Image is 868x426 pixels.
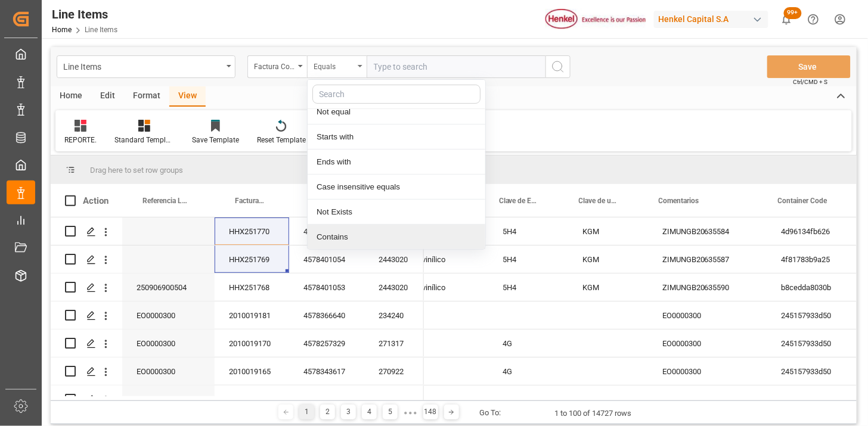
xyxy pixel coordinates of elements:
input: Search [312,85,480,104]
a: Home [52,26,72,34]
div: ZIMUNGB20635587 [648,245,767,273]
div: 2 [320,405,335,419]
div: 4578215015 [289,385,364,413]
div: b8cedda8030b [767,273,857,301]
div: 2010019170 [215,329,289,357]
div: KGM [582,218,634,245]
div: 245157933d50 [767,357,857,385]
span: Referencia Leschaco (impo) [142,197,190,205]
div: 250906900504 [122,273,215,301]
div: Alcohol polivinílico [369,273,488,301]
div: 3 [341,405,356,419]
div: Press SPACE to select this row. [51,357,424,385]
div: View [169,86,206,107]
div: Not Exists [308,200,485,225]
div: Edit [91,86,124,107]
div: 148 [423,405,438,419]
div: Equals [314,58,354,72]
div: EO0000300 [122,357,215,385]
div: HHX251769 [215,245,289,273]
div: 4G [488,385,568,413]
div: 4 [362,405,377,419]
div: KGM [582,274,634,301]
div: Press SPACE to select this row. [51,385,424,413]
div: 4578343617 [289,357,364,385]
div: 2010019165 [215,357,289,385]
div: 270922 [364,357,424,385]
div: 2010019167 [215,385,289,413]
div: 245157933d50 [767,385,857,413]
div: 1 to 100 of 14727 rows [555,408,632,419]
div: Reset Template [257,135,306,145]
div: 1 [299,405,314,419]
div: 5 [383,405,398,419]
button: Help Center [800,6,827,33]
div: ● ● ● [404,408,417,417]
div: 4578401055 [289,217,364,245]
div: 270916 [364,385,424,413]
div: 245157933d50 [767,329,857,357]
div: 2443020 [364,245,424,273]
span: Clave de unidad [579,197,619,205]
span: Factura Comercial [235,197,264,205]
div: 4f81783b9a25 [767,245,857,273]
div: 271317 [364,329,424,357]
div: Press SPACE to select this row. [51,329,424,357]
div: 245157933d50 [767,301,857,329]
button: Henkel Capital S.A [654,8,773,30]
div: 4G [488,357,568,385]
div: REPORTE. [64,135,97,145]
div: EO0000300 [122,329,215,357]
div: Save Template [192,135,239,145]
div: 5H4 [488,273,568,301]
button: Save [767,55,851,78]
button: open menu [57,55,235,78]
div: 4578366640 [289,301,364,329]
div: Alcohol polivinílico [369,245,488,273]
button: close menu [307,55,367,78]
div: Press SPACE to select this row. [51,217,424,245]
div: EO0000300 [648,357,767,385]
div: ZIMUNGB20635590 [648,273,767,301]
div: 5H4 [488,217,568,245]
button: show 100 new notifications [773,6,800,33]
div: Not equal [308,99,485,125]
div: ZIMUNGB20635584 [648,217,767,245]
div: EO0000300 [648,385,767,413]
div: EO0000300 [648,329,767,357]
div: KGM [582,246,634,273]
span: 99+ [784,7,802,19]
input: Type to search [367,55,545,78]
div: Ends with [308,150,485,175]
div: Contains [308,225,485,250]
div: Standard Templates [114,135,174,145]
div: Factura Comercial [254,58,294,72]
div: Press SPACE to select this row. [51,245,424,273]
div: 2010019181 [215,301,289,329]
div: Line Items [52,5,117,23]
div: Home [51,86,91,107]
div: Go To: [480,407,501,419]
button: open menu [247,55,307,78]
div: 234240 [364,301,424,329]
div: 5H4 [488,245,568,273]
div: Case insensitive equals [308,175,485,200]
div: Line Items [63,58,222,73]
div: EO0000300 [122,301,215,329]
button: search button [545,55,571,78]
div: 4578401053 [289,273,364,301]
span: Comentarios [659,197,699,205]
span: Container Code [778,197,827,205]
div: 2443020 [364,273,424,301]
div: Starts with [308,125,485,150]
div: Action [83,195,108,206]
div: Henkel Capital S.A [654,11,768,28]
div: 4578257329 [289,329,364,357]
div: 4578401054 [289,245,364,273]
div: Press SPACE to select this row. [51,273,424,301]
div: 4G [488,329,568,357]
span: Drag here to set row groups [90,166,183,175]
div: Format [124,86,169,107]
div: HHX251768 [215,273,289,301]
span: Clave de Embalaje [499,197,540,205]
